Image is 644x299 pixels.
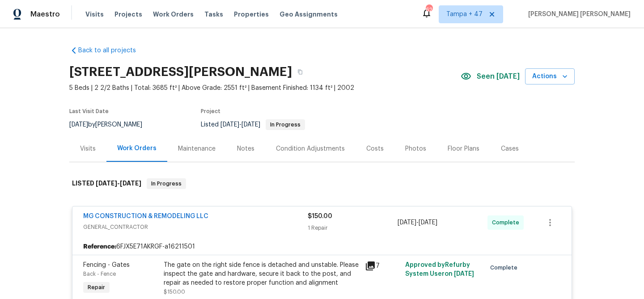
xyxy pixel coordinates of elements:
[96,180,117,186] span: [DATE]
[308,213,332,219] span: $150.00
[292,64,308,80] button: Copy Address
[477,72,520,81] span: Seen [DATE]
[280,10,338,19] span: Geo Assignments
[30,10,60,19] span: Maestro
[501,144,519,153] div: Cases
[398,219,416,226] span: [DATE]
[117,144,157,153] div: Work Orders
[69,122,88,128] span: [DATE]
[114,10,142,19] span: Projects
[448,144,479,153] div: Floor Plans
[164,289,185,295] span: $150.00
[164,261,360,287] div: The gate on the right side fence is detached and unstable. Please inspect the gate and hardware, ...
[72,239,572,255] div: 6FJX5E71AKRGF-a16211501
[426,5,432,14] div: 624
[405,262,474,277] span: Approved by Refurby System User on
[276,144,345,153] div: Condition Adjustments
[69,169,575,198] div: LISTED [DATE]-[DATE]In Progress
[446,10,483,19] span: Tampa + 47
[84,283,109,292] span: Repair
[241,122,260,128] span: [DATE]
[220,122,239,128] span: [DATE]
[69,67,292,76] h2: [STREET_ADDRESS][PERSON_NAME]
[80,144,96,153] div: Visits
[96,180,141,186] span: -
[201,109,220,114] span: Project
[237,144,254,153] div: Notes
[365,261,400,271] div: 7
[308,223,398,232] div: 1 Repair
[83,242,116,251] b: Reference:
[69,84,461,93] span: 5 Beds | 2 2/2 Baths | Total: 3685 ft² | Above Grade: 2551 ft² | Basement Finished: 1134 ft² | 2002
[153,10,194,19] span: Work Orders
[83,223,308,232] span: GENERAL_CONTRACTOR
[72,178,141,189] h6: LISTED
[120,180,141,186] span: [DATE]
[454,271,474,277] span: [DATE]
[492,218,523,227] span: Complete
[525,10,631,19] span: [PERSON_NAME] [PERSON_NAME]
[148,179,185,188] span: In Progress
[267,122,304,127] span: In Progress
[366,144,384,153] div: Costs
[525,68,575,85] button: Actions
[234,10,269,19] span: Properties
[83,271,116,277] span: Back - Fence
[69,119,153,130] div: by [PERSON_NAME]
[419,219,437,226] span: [DATE]
[201,122,305,128] span: Listed
[69,46,155,55] a: Back to all projects
[85,10,104,19] span: Visits
[490,263,521,272] span: Complete
[532,71,568,82] span: Actions
[405,144,426,153] div: Photos
[220,122,260,128] span: -
[204,11,223,17] span: Tasks
[69,109,109,114] span: Last Visit Date
[83,262,130,268] span: Fencing - Gates
[178,144,216,153] div: Maintenance
[398,218,437,227] span: -
[83,213,208,219] a: MG CONSTRUCTION & REMODELING LLC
